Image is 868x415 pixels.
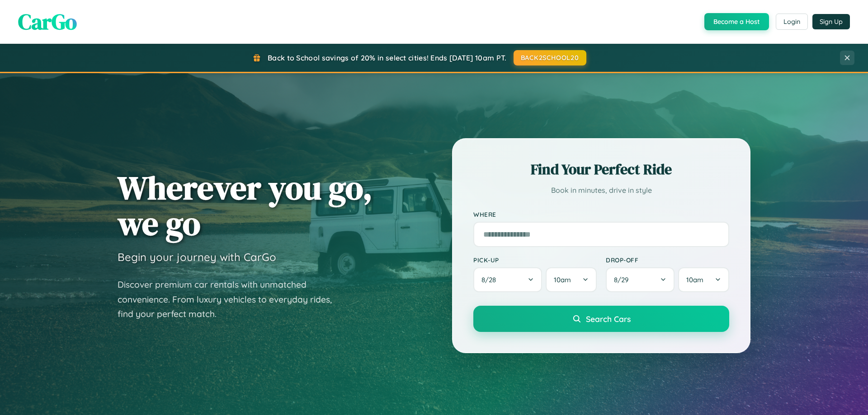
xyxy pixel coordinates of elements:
label: Pick-up [473,256,597,264]
button: 10am [678,267,729,292]
p: Discover premium car rentals with unmatched convenience. From luxury vehicles to everyday rides, ... [118,277,344,322]
button: Become a Host [704,13,769,30]
button: 8/28 [473,267,542,292]
span: CarGo [18,7,77,37]
h3: Begin your journey with CarGo [118,250,276,264]
label: Where [473,210,729,218]
span: Back to School savings of 20% in select cities! Ends [DATE] 10am PT. [268,53,506,62]
span: Search Cars [586,314,631,324]
button: 8/29 [606,267,675,292]
button: Search Cars [473,306,729,332]
span: 8 / 29 [614,275,633,284]
span: 10am [686,275,703,284]
button: Sign Up [812,14,850,29]
span: 10am [554,275,571,284]
button: 10am [546,267,597,292]
h2: Find Your Perfect Ride [473,159,729,179]
label: Drop-off [606,256,729,264]
p: Book in minutes, drive in style [473,184,729,197]
button: Login [776,14,808,30]
span: 8 / 28 [481,275,500,284]
button: BACK2SCHOOL20 [514,50,586,65]
h1: Wherever you go, we go [118,170,373,241]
